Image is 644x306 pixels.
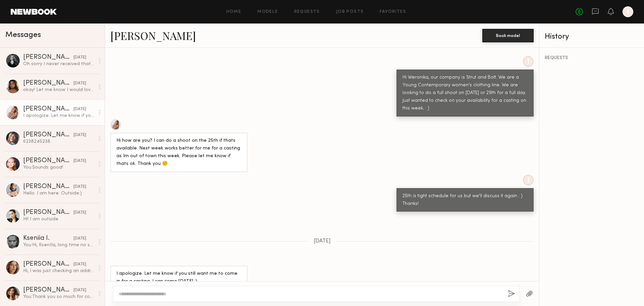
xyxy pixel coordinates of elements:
[23,287,73,294] div: [PERSON_NAME]
[402,192,528,208] div: 25th is tight schedule for us but we'll discuss it again : ) Thanks!
[23,87,95,93] div: okay! Let me know I would love to work you guys :)
[73,184,86,190] div: [DATE]
[314,238,331,244] span: [DATE]
[294,10,320,14] a: Requests
[23,113,95,119] div: I apologize. Let me know if you still want me to come in for a casting. I can come [DATE] :)
[482,32,534,38] a: Book model
[73,132,86,138] div: [DATE]
[23,183,73,190] div: [PERSON_NAME]
[23,54,73,61] div: [PERSON_NAME]
[545,33,639,41] div: History
[23,268,95,274] div: Hi, I was just checking an address for [DATE]. Is there a suite number ?
[23,164,95,171] div: You: Sounds good!
[23,132,73,138] div: [PERSON_NAME]
[23,294,95,300] div: You: Thank you so much for coming to the casting this time! Unfortunately, it looks like we won't...
[380,10,406,14] a: Favorites
[110,28,196,43] a: [PERSON_NAME]
[23,61,95,67] div: Oh sorry I never received that! Thanks for letting me know please do ❤️
[482,29,534,42] button: Book model
[23,190,95,196] div: Hello. I am here. Outside:)
[73,54,86,61] div: [DATE]
[23,80,73,87] div: [PERSON_NAME]
[23,138,95,145] div: 6238245238
[23,158,73,164] div: [PERSON_NAME]
[73,261,86,268] div: [DATE]
[623,6,633,17] a: I
[402,74,528,113] div: Hi Weronika, our company is Strut and Bolt. We are a Young Contemporary women's clothing line. We...
[23,261,73,268] div: [PERSON_NAME]
[23,235,73,242] div: Kseniia I.
[23,106,73,113] div: [PERSON_NAME]
[116,270,241,286] div: I apologize. Let me know if you still want me to come in for a casting. I can come [DATE] :)
[257,10,278,14] a: Models
[23,216,95,222] div: Hi! I am outside
[116,137,241,168] div: Hi how are you? I can do a shoot on the 25th if thats available. Next week works better for me fo...
[73,158,86,164] div: [DATE]
[226,10,241,14] a: Home
[73,210,86,216] div: [DATE]
[73,106,86,113] div: [DATE]
[5,31,41,39] span: Messages
[336,10,364,14] a: Job Posts
[73,80,86,87] div: [DATE]
[73,235,86,242] div: [DATE]
[23,242,95,248] div: You: Hi, KsenIIa, long time no see~ We’re hoping to do a quick casting. Would you be able to come...
[23,209,73,216] div: [PERSON_NAME]
[545,56,639,60] div: REQUESTS
[73,287,86,294] div: [DATE]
